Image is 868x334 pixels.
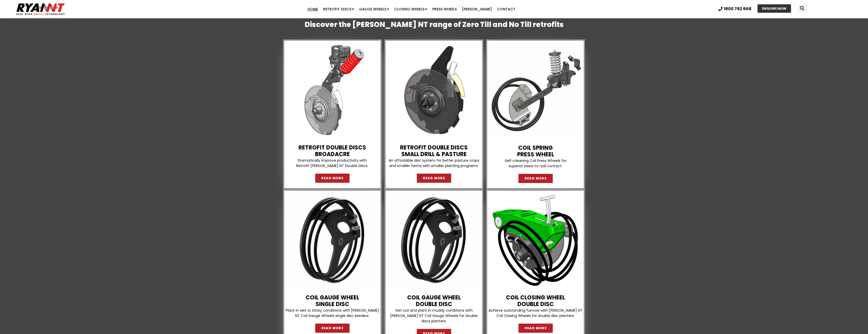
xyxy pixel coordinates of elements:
[495,4,518,14] a: Contact
[286,193,380,287] img: Coil gauge wheel single and double disc
[282,20,587,29] h2: Discover the [PERSON_NAME] NT range of Zero Till and No Till retrofits
[15,1,66,17] img: Ryan NT logo
[387,193,481,287] img: Coil gauge wheel single and double disc
[305,4,321,14] a: Home
[321,4,357,14] a: Retrofit Discs
[798,4,806,12] div: Search
[387,308,481,324] p: Get out and plant in muddy conditions with [PERSON_NAME] NT Coil Gauge Wheels for double discs pl...
[525,327,547,330] span: READ MORE
[306,294,359,308] a: Coil Gauge WheelSINGLE DISC
[357,4,392,14] a: Gauge Wheels
[321,327,344,330] span: READ MORE
[517,144,554,158] a: COIL SPRINGPRESS WHEEL
[459,4,495,14] a: [PERSON_NAME]
[315,174,350,183] a: READ MORE
[286,308,380,318] p: Plant in wet or sticky conditions with [PERSON_NAME] NT Coil Gauge Wheels single disc seeders.
[387,43,481,137] img: Retrofit double disc
[417,174,451,183] a: READ MORE
[321,177,344,180] span: READ MORE
[400,144,468,158] a: Retrofit Double DiscsSMALL DRILL & PASTURE
[387,158,481,169] p: An affordable disc system for better pasture crops and smaller farms with smaller planting programs.
[286,158,380,169] p: Dramatically improve productivity with Retrofit [PERSON_NAME] NT Double Discs.
[762,7,786,10] span: ENQUIRE NOW
[488,43,582,137] img: RYAN NT Press Wheel
[757,4,791,13] a: ENQUIRE NOW
[724,7,751,11] span: 1800 792 668
[392,4,430,14] a: Closing Wheels
[423,177,445,180] span: READ MORE
[488,158,582,169] p: Self-cleaning Coil Press Wheels for superior seed-to-soil contact.
[407,294,461,308] a: Coil Gauge WheelDouble Disc
[488,308,582,318] p: Achieve outstanding furrows with [PERSON_NAME] NT Coil Closing Wheels for double disc planters.
[518,324,553,333] a: READ MORE
[488,193,582,287] img: Double disc coil closing wheel
[718,7,751,11] a: 1800 792 668
[168,4,655,14] nav: Menu
[315,324,350,333] a: READ MORE
[518,174,553,183] a: READ MORE
[506,294,565,308] a: COIL CLOSING WHEELDOUBLE DISC
[430,4,459,14] a: Press Wheels
[525,177,547,180] span: READ MORE
[286,43,380,137] img: Retrofit tyne and double disc. Seeder bar
[298,144,366,158] a: Retrofit Double DiscsBROADACRE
